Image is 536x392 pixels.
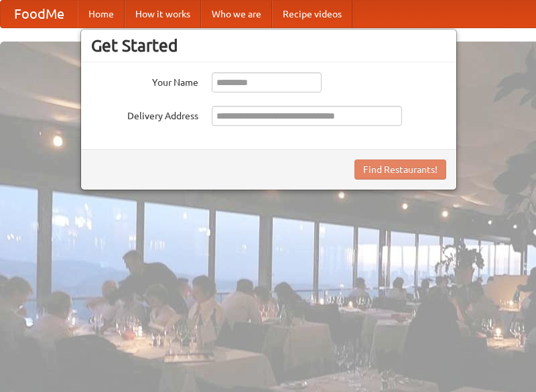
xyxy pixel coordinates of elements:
label: Your Name [91,72,198,89]
label: Delivery Address [91,106,198,123]
a: Who we are [201,1,272,27]
a: Recipe videos [272,1,352,27]
a: FoodMe [1,1,78,27]
a: How it works [125,1,201,27]
button: Find Restaurants! [354,159,446,180]
a: Home [78,1,125,27]
h3: Get Started [91,36,446,56]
